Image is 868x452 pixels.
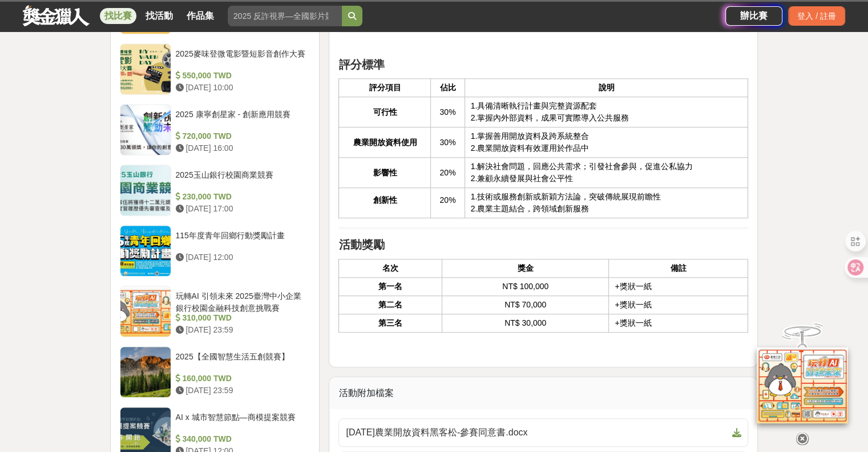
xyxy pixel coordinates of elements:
[465,97,748,127] td: 1.具備清晰執行計畫與完整資源配套 2.掌握內外部資料，成果可實際導入公共服務
[176,433,306,445] div: 340,000 TWD
[609,277,748,295] td: +獎狀一紙
[176,191,306,203] div: 230,000 TWD
[176,82,306,94] div: [DATE] 10:00
[442,295,609,314] td: NT$ 70,000
[431,158,465,188] td: 20%
[176,324,306,336] div: [DATE] 23:59
[176,230,306,251] div: 115年度青年回鄉行動獎勵計畫
[176,251,306,263] div: [DATE] 12:00
[100,8,136,24] a: 找比賽
[176,385,306,397] div: [DATE] 23:59
[339,127,431,158] th: 農業開放資料使用
[120,104,310,155] a: 2025 康寧創星家 - 創新應用競賽 720,000 TWD [DATE] 16:00
[176,109,306,130] div: 2025 康寧創星家 - 創新應用競賽
[176,411,306,433] div: AI x 城市智慧節點—商模提案競賽
[141,8,177,24] a: 找活動
[176,169,306,191] div: 2025玉山銀行校園商業競賽
[442,259,609,277] th: 獎金
[757,341,848,417] img: d2146d9a-e6f6-4337-9592-8cefde37ba6b.png
[176,373,306,385] div: 160,000 TWD
[176,130,306,142] div: 720,000 TWD
[339,277,442,295] th: 第一名
[339,97,431,127] th: 可行性
[338,418,748,447] a: [DATE]農業開放資料黑客松-參賽同意書.docx
[431,79,465,97] th: 佔比
[120,346,310,398] a: 2025【全國智慧生活五創競賽】 160,000 TWD [DATE] 23:59
[120,286,310,337] a: 玩轉AI 引領未來 2025臺灣中小企業銀行校園金融科技創意挑戰賽 310,000 TWD [DATE] 23:59
[120,43,310,95] a: 2025麥味登微電影暨短影音創作大賽 550,000 TWD [DATE] 10:00
[431,97,465,127] td: 30%
[176,351,306,373] div: 2025【全國智慧生活五創競賽】
[176,142,306,154] div: [DATE] 16:00
[609,314,748,332] td: +獎狀一紙
[176,312,306,324] div: 310,000 TWD
[338,238,384,251] strong: 活動獎勵
[345,194,425,206] p: 創新性
[339,79,431,97] th: 評分項目
[431,127,465,158] td: 30%
[339,295,442,314] th: 第二名
[176,290,306,312] div: 玩轉AI 引領未來 2025臺灣中小企業銀行校園金融科技創意挑戰賽
[182,8,219,24] a: 作品集
[465,79,748,97] th: 說明
[442,277,609,295] td: NT$ 100,000
[120,225,310,277] a: 115年度青年回鄉行動獎勵計畫 [DATE] 12:00
[339,259,442,277] th: 名次
[725,6,782,26] a: 辦比賽
[465,127,748,158] td: 1.掌握善用開放資料及跨系統整合 2.農業開放資料有效運用於作品中
[609,259,748,277] th: 備註
[339,158,431,188] th: 影響性
[176,203,306,215] div: [DATE] 17:00
[329,377,757,409] div: 活動附加檔案
[339,314,442,332] th: 第三名
[338,58,384,71] strong: 評分標準
[176,48,306,70] div: 2025麥味登微電影暨短影音創作大賽
[442,314,609,332] td: NT$ 30,000
[465,188,748,218] td: 1.技術或服務創新或新穎方法論，突破傳統展現前瞻性 2.農業主題結合，跨領域創新服務
[346,426,727,439] span: [DATE]農業開放資料黑客松-參賽同意書.docx
[465,158,748,188] td: 1.解決社會問題，回應公共需求；引發社會參與，促進公私協力 2.兼顧永續發展與社會公平性
[437,194,458,206] p: 20%
[609,295,748,314] td: +獎狀一紙
[176,70,306,82] div: 550,000 TWD
[788,6,845,26] div: 登入 / 註冊
[120,165,310,216] a: 2025玉山銀行校園商業競賽 230,000 TWD [DATE] 17:00
[228,6,342,26] input: 2025 反詐視界—全國影片競賽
